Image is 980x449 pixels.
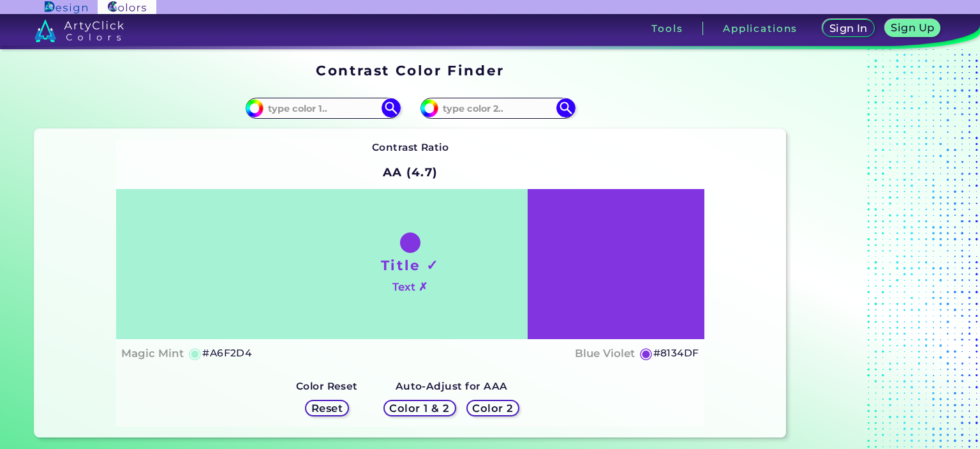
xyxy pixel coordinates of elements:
[825,20,872,36] a: Sign In
[372,141,449,153] strong: Contrast Ratio
[316,61,504,80] h1: Contrast Color Finder
[188,346,202,361] h5: ◉
[893,23,933,33] h5: Sign Up
[396,380,508,392] strong: Auto-Adjust for AAA
[392,404,447,413] h5: Color 1 & 2
[887,20,938,36] a: Sign Up
[381,255,440,275] h1: Title ✓
[377,158,444,186] h2: AA (4.7)
[575,344,635,363] h4: Blue Violet
[438,100,557,117] input: type color 2..
[313,404,341,413] h5: Reset
[392,278,427,296] h4: Text ✗
[831,24,866,33] h5: Sign In
[202,345,251,361] h5: #A6F2D4
[556,98,575,118] img: icon search
[264,100,382,117] input: type color 1..
[474,404,511,413] h5: Color 2
[45,1,87,13] img: ArtyClick Design logo
[382,98,401,118] img: icon search
[34,19,124,42] img: logo_artyclick_colors_white.svg
[296,380,358,392] strong: Color Reset
[723,24,798,33] h3: Applications
[651,24,683,33] h3: Tools
[639,346,653,361] h5: ◉
[121,344,184,363] h4: Magic Mint
[653,345,699,361] h5: #8134DF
